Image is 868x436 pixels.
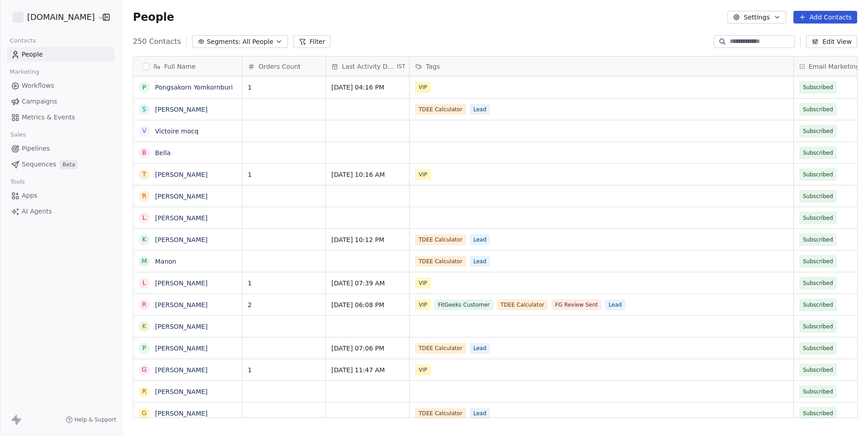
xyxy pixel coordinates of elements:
a: [PERSON_NAME] [155,345,208,352]
span: [DATE] 10:12 PM [331,235,404,244]
a: [PERSON_NAME] [155,366,208,374]
span: FitGeeks Customer [434,299,493,310]
span: Subscribed [803,387,833,396]
span: Subscribed [803,127,833,136]
span: [DATE] 04:16 PM [331,83,404,92]
span: Subscribed [803,170,833,179]
a: People [7,47,114,62]
span: Subscribed [803,213,833,223]
div: P [142,343,146,353]
span: Sales [6,128,30,142]
a: Manon [155,258,176,265]
span: TDEE Calculator [415,104,466,115]
div: P [142,83,146,92]
div: T [142,170,146,179]
a: [PERSON_NAME] [155,301,208,308]
span: Subscribed [803,322,833,331]
span: Subscribed [803,409,833,418]
span: Workflows [22,81,54,90]
span: TDEE Calculator [415,234,466,245]
a: AI Agents [7,204,114,219]
div: K [142,235,146,244]
span: Tools [6,175,28,189]
span: [DOMAIN_NAME] [27,11,95,23]
a: Workflows [7,78,114,93]
span: Marketing [6,65,43,79]
span: Lead [470,343,490,354]
div: Orders Count [242,57,325,76]
span: Last Activity Date [342,62,395,71]
span: Tags [426,62,440,71]
span: Lead [470,408,490,419]
span: FG Review Sent [552,299,601,310]
span: VIP [415,169,431,180]
span: Beta [60,160,78,169]
span: VIP [415,278,431,289]
div: Full Name [133,57,242,76]
span: Help & Support [75,416,116,423]
a: [PERSON_NAME] [155,388,208,395]
div: G [142,408,147,418]
span: Pipelines [22,144,50,153]
span: People [133,10,174,24]
button: Add Contacts [793,11,857,24]
span: [DATE] 11:47 AM [331,365,404,374]
button: Filter [293,35,331,48]
span: IST [397,63,406,70]
span: Lead [470,234,490,245]
span: 1 [248,83,320,92]
span: Subscribed [803,257,833,266]
span: Subscribed [803,365,833,374]
span: Subscribed [803,300,833,309]
span: Sequences [22,160,56,169]
a: Pongsakorn Yomkornburi [155,84,233,91]
a: [PERSON_NAME] [155,280,208,287]
button: Settings [727,11,786,24]
span: Metrics & Events [22,113,75,122]
span: Subscribed [803,279,833,288]
a: Pipelines [7,141,114,156]
div: S [142,104,146,114]
span: Subscribed [803,344,833,353]
span: TDEE Calculator [497,299,548,310]
span: Orders Count [259,62,301,71]
span: 1 [248,365,320,374]
div: L [142,278,146,288]
a: [PERSON_NAME] [155,323,208,330]
div: Last Activity DateIST [326,57,409,76]
div: R [142,387,146,396]
div: Tags [410,57,793,76]
a: [PERSON_NAME] [155,410,208,417]
span: 2 [248,300,320,309]
a: Campaigns [7,94,114,109]
span: 1 [248,170,320,179]
span: Apps [22,191,38,200]
div: M [142,256,147,266]
span: [DATE] 07:06 PM [331,344,404,353]
span: Lead [470,104,490,115]
span: Subscribed [803,235,833,244]
span: [DATE] 07:39 AM [331,279,404,288]
span: Subscribed [803,148,833,157]
span: Subscribed [803,192,833,201]
span: VIP [415,365,431,375]
a: [PERSON_NAME] [155,106,208,113]
span: Campaigns [22,97,57,106]
div: G [142,365,147,374]
a: Help & Support [66,416,116,423]
a: [PERSON_NAME] [155,171,208,178]
div: L [142,213,146,223]
span: TDEE Calculator [415,343,466,354]
span: TDEE Calculator [415,408,466,419]
span: VIP [415,82,431,93]
div: K [142,322,146,331]
div: V [142,126,146,136]
span: Segments: [207,37,241,47]
span: AI Agents [22,207,52,216]
a: Metrics & Events [7,110,114,125]
div: grid [133,76,242,418]
div: r [142,300,146,309]
span: 250 Contacts [133,36,181,47]
span: [DATE] 06:08 PM [331,300,404,309]
span: All People [242,37,273,47]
